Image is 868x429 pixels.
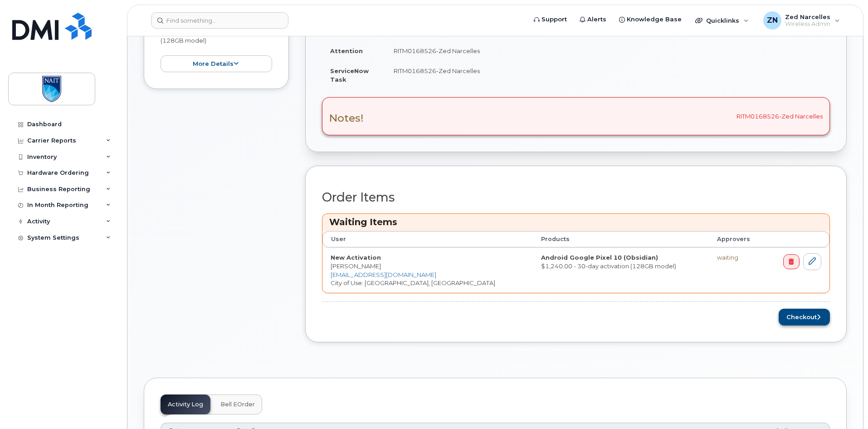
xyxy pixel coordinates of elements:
[613,10,688,29] a: Knowledge Base
[527,10,573,29] a: Support
[717,253,758,262] div: waiting
[385,61,830,89] td: RITM0168526-Zed Narcelles
[161,55,272,72] button: more details
[385,41,830,61] td: RITM0168526-Zed Narcelles
[533,247,709,292] td: $1,240.00 - 30-day activation (128GB model)
[220,401,255,408] span: Bell eOrder
[322,97,830,135] div: RITM0168526-Zed Narcelles
[322,247,533,292] td: [PERSON_NAME] City of Use: [GEOGRAPHIC_DATA], [GEOGRAPHIC_DATA]
[541,15,567,24] span: Support
[706,17,739,24] span: Quicklinks
[757,11,846,30] div: Zed Narcelles
[330,67,369,83] strong: ServiceNow Task
[709,231,766,247] th: Approvers
[785,13,830,20] span: Zed Narcelles
[689,11,755,30] div: Quicklinks
[331,254,381,261] strong: New Activation
[329,216,823,228] h3: Waiting Items
[541,254,658,261] strong: Android Google Pixel 10 (Obsidian)
[330,47,363,54] strong: Attention
[331,271,436,278] a: [EMAIL_ADDRESS][DOMAIN_NAME]
[329,113,364,124] h3: Notes!
[779,309,830,325] button: Checkout
[151,12,288,29] input: Find something...
[767,15,778,26] span: ZN
[322,231,533,247] th: User
[785,20,830,28] span: Wireless Admin
[322,191,830,204] h2: Order Items
[587,15,606,24] span: Alerts
[627,15,682,24] span: Knowledge Base
[573,10,613,29] a: Alerts
[533,231,709,247] th: Products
